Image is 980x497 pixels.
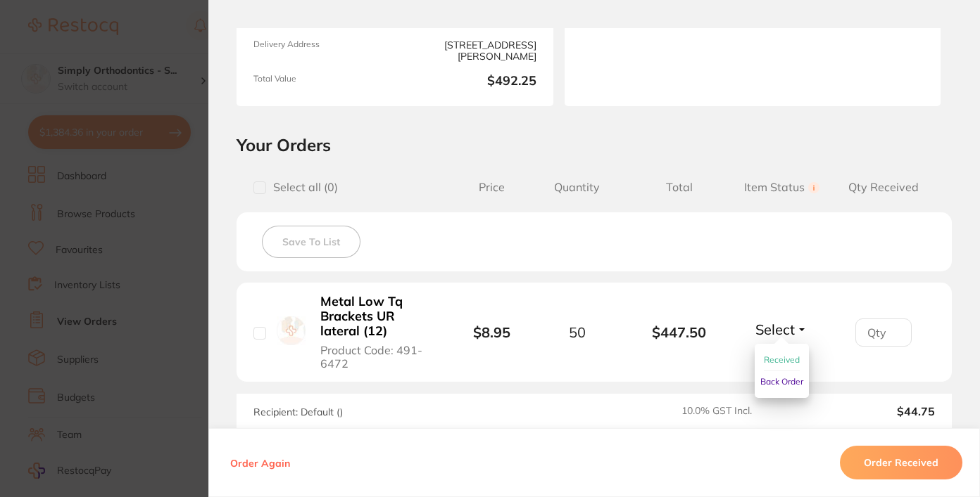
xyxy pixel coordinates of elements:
[814,405,935,418] output: $44.75
[833,181,935,194] span: Qty Received
[262,226,360,258] button: Save To List
[569,324,586,340] span: 50
[401,39,536,63] span: [STREET_ADDRESS][PERSON_NAME]
[751,321,812,338] button: Select
[253,74,389,89] span: Total Value
[628,324,730,340] b: $447.50
[320,295,432,338] b: Metal Low Tq Brackets UR lateral (12)
[320,344,432,370] span: Product Code: 491-6472
[253,406,343,418] span: Recipient: Default ( )
[628,181,730,194] span: Total
[401,74,536,89] b: $492.25
[253,39,389,63] span: Delivery Address
[526,181,628,194] span: Quantity
[760,376,803,387] span: Back Order
[681,405,803,418] span: 10.0 % GST Incl.
[316,294,436,370] button: Metal Low Tq Brackets UR lateral (12) Product Code: 491-6472
[266,181,338,194] span: Select all ( 0 )
[226,456,294,469] button: Order Again
[755,321,795,338] span: Select
[764,354,800,365] span: Received
[731,181,833,194] span: Item Status
[764,349,800,371] button: Received
[458,181,526,194] span: Price
[760,371,803,392] button: Back Order
[855,318,912,347] input: Qty
[840,446,962,479] button: Order Received
[277,316,306,345] img: Metal Low Tq Brackets UR lateral (12)
[237,134,952,155] h2: Your Orders
[473,323,510,341] b: $8.95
